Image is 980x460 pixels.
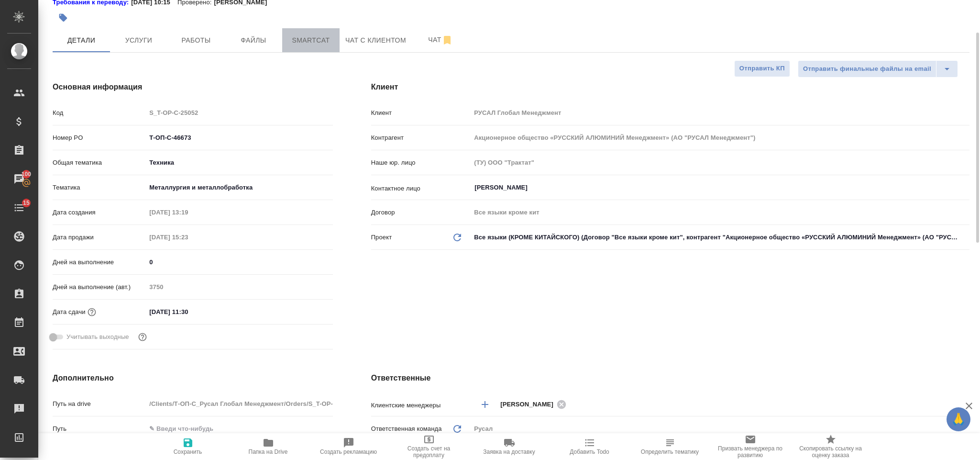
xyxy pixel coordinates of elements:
[174,449,202,455] span: Сохранить
[500,400,559,409] span: [PERSON_NAME]
[53,233,146,242] p: Дата продажи
[371,372,969,384] h4: Ответственные
[803,64,931,75] span: Отправить финальные файлы на email
[146,180,332,196] div: Металлургия и металлобработка
[146,131,332,145] input: ✎ Введи что-нибудь
[228,433,308,460] button: Папка на Drive
[53,133,146,143] p: Номер PO
[86,306,98,318] button: Если добавить услуги и заполнить их объемом, то дата рассчитается автоматически
[471,229,969,246] div: Все языки (КРОМЕ КИТАЙСКОГО) (Договор "Все языки кроме кит", контрагент "Акционерное общество «РУ...
[947,407,970,431] button: 🙏
[146,422,332,436] input: ✎ Введи что-нибудь
[471,106,969,120] input: Пустое поле
[716,445,785,459] span: Призвать менеджера по развитию
[791,433,871,460] button: Скопировать ссылку на оценку заказа
[345,34,406,46] span: Чат с клиентом
[53,108,146,118] p: Код
[630,433,710,460] button: Определить тематику
[469,433,550,460] button: Заявка на доставку
[471,205,969,219] input: Пустое поле
[964,187,966,189] button: Open
[53,208,146,217] p: Дата создания
[371,233,392,242] p: Проект
[418,34,463,46] span: Чат
[249,449,288,455] span: Папка на Drive
[288,34,334,46] span: Smartcat
[53,258,146,267] p: Дней на выполнение
[371,81,969,93] h4: Клиент
[395,445,463,459] span: Создать счет на предоплату
[146,280,332,294] input: Пустое поле
[173,34,219,46] span: Работы
[471,131,969,145] input: Пустое поле
[146,255,332,269] input: ✎ Введи что-нибудь
[136,331,149,343] button: Выбери, если сб и вс нужно считать рабочими днями для выполнения заказа.
[53,81,333,93] h4: Основная информация
[798,60,958,78] div: split button
[471,156,969,169] input: Пустое поле
[146,106,332,120] input: Пустое поле
[371,158,471,168] p: Наше юр. лицо
[16,169,37,179] span: 100
[17,198,35,208] span: 15
[471,421,969,437] div: Русал
[371,133,471,143] p: Контрагент
[500,398,569,410] div: [PERSON_NAME]
[641,449,699,455] span: Определить тематику
[2,167,36,191] a: 100
[734,60,790,77] button: Отправить КП
[146,230,230,244] input: Пустое поле
[473,393,496,416] button: Добавить менеджера
[53,399,146,409] p: Путь на drive
[483,449,535,455] span: Заявка на доставку
[231,34,276,46] span: Файлы
[950,409,967,429] span: 🙏
[371,108,471,118] p: Клиент
[53,282,146,292] p: Дней на выполнение (авт.)
[710,433,791,460] button: Призвать менеджера по развитию
[371,208,471,217] p: Договор
[796,445,865,459] span: Скопировать ссылку на оценку заказа
[320,449,377,455] span: Создать рекламацию
[371,184,471,193] p: Контактное лицо
[371,424,442,434] p: Ответственная команда
[58,34,104,46] span: Детали
[53,158,146,168] p: Общая тематика
[739,63,785,74] span: Отправить КП
[570,449,609,455] span: Добавить Todo
[389,433,469,460] button: Создать счет на предоплату
[148,433,228,460] button: Сохранить
[116,34,162,46] span: Услуги
[146,397,332,411] input: Пустое поле
[308,433,389,460] button: Создать рекламацию
[53,424,146,434] p: Путь
[550,433,630,460] button: Добавить Todo
[53,307,86,317] p: Дата сдачи
[146,155,332,171] div: Техника
[53,7,74,28] button: Добавить тэг
[2,196,36,220] a: 15
[146,205,230,219] input: Пустое поле
[441,34,453,46] svg: Отписаться
[371,401,471,410] p: Клиентские менеджеры
[53,372,333,384] h4: Дополнительно
[53,183,146,192] p: Тематика
[146,305,230,319] input: ✎ Введи что-нибудь
[66,332,129,342] span: Учитывать выходные
[798,60,936,78] button: Отправить финальные файлы на email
